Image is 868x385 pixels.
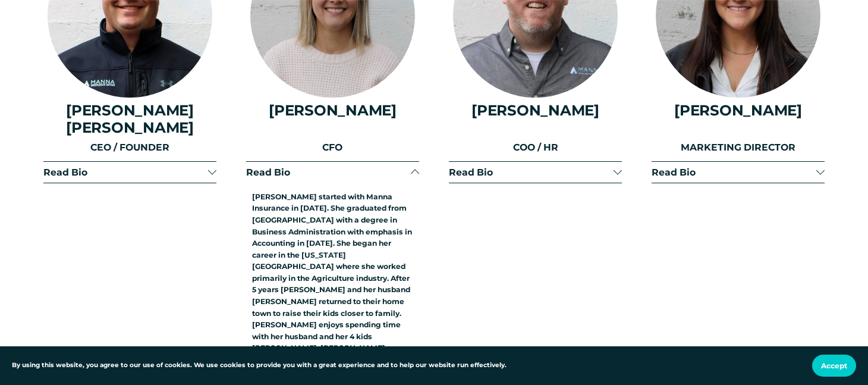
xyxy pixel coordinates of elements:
h4: [PERSON_NAME] [PERSON_NAME] [43,102,216,136]
button: Read Bio [652,162,825,183]
h4: [PERSON_NAME] [652,102,825,119]
p: MARKETING DIRECTOR [652,140,825,155]
button: Read Bio [449,162,622,183]
button: Read Bio [43,162,216,183]
button: Accept [812,355,856,377]
span: Read Bio [449,167,614,178]
p: CFO [246,140,419,155]
button: Read Bio [246,162,419,183]
p: COO / HR [449,140,622,155]
h4: [PERSON_NAME] [449,102,622,119]
p: CEO / FOUNDER [43,140,216,155]
p: By using this website, you agree to our use of cookies. We use cookies to provide you with a grea... [12,361,507,371]
span: Read Bio [246,167,411,178]
span: Read Bio [43,167,208,178]
h4: [PERSON_NAME] [246,102,419,119]
span: Read Bio [652,167,816,178]
span: Accept [821,361,847,370]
